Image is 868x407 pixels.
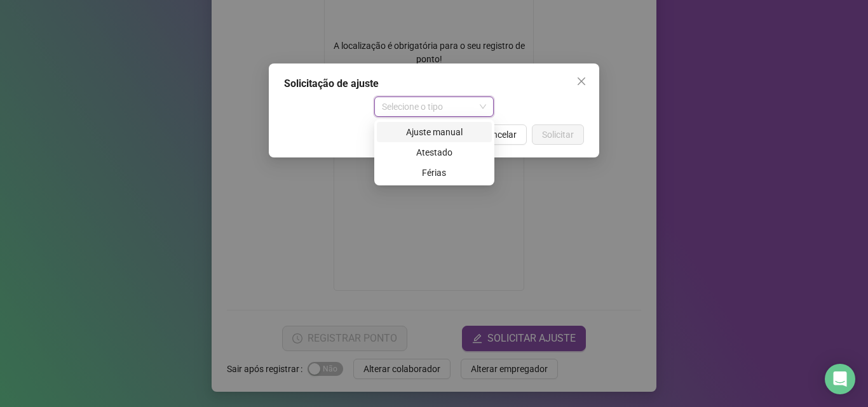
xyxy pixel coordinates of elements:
button: Cancelar [471,124,527,145]
div: Ajuste manual [377,122,492,142]
div: Atestado [384,145,484,159]
span: close [576,76,587,86]
div: Férias [384,166,484,180]
div: Solicitação de ajuste [284,76,584,91]
span: Selecione o tipo [382,97,487,116]
div: Open Intercom Messenger [825,364,855,394]
div: Atestado [377,142,492,163]
div: Ajuste manual [384,125,484,139]
span: Cancelar [482,128,517,142]
div: Férias [377,163,492,183]
button: Solicitar [532,124,584,145]
button: Close [571,71,592,91]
